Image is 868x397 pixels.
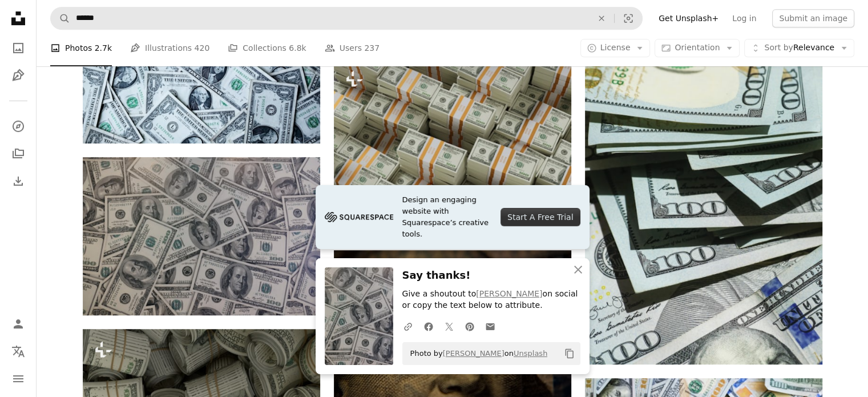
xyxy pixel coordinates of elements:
a: white and black printer paper [585,181,822,191]
img: white and black printer paper [585,8,822,364]
button: Menu [7,367,30,390]
span: Sort by [764,43,793,52]
a: Log in [725,9,763,27]
a: Home — Unsplash [7,7,30,32]
span: Photo by on [405,344,548,363]
a: Illustrations [7,64,30,87]
span: Design an engaging website with Squarespace’s creative tools. [402,194,492,240]
h3: Say thanks! [402,267,580,284]
a: Design an engaging website with Squarespace’s creative tools.Start A Free Trial [316,185,590,249]
button: Clear [589,7,614,29]
a: Share on Pinterest [459,315,480,338]
a: Download History [7,170,30,193]
img: 100 U.S. dollar banknote lot [83,157,320,315]
a: 1 U.S.A dollar banknotes [83,59,320,69]
p: Give a shoutout to on social or copy the text below to attribute. [402,288,580,311]
a: Users 237 [325,30,380,66]
img: file-1705255347840-230a6ab5bca9image [325,208,393,226]
button: Language [7,340,30,363]
a: 100 U.S. dollar banknote lot [83,231,320,241]
a: Collections [7,142,30,165]
span: Orientation [675,43,720,52]
form: Find visuals sitewide [50,7,643,30]
a: Share over email [480,315,500,338]
button: Copy to clipboard [560,344,579,363]
button: License [580,39,651,57]
a: Log in / Sign up [7,312,30,335]
button: Orientation [655,39,740,57]
a: Collections 6.8k [228,30,306,66]
a: Illustrations 420 [130,30,209,66]
img: a lot of money stacked on top of each other [334,58,571,236]
a: a lot of money stacked on top of each other [334,142,571,152]
a: Get Unsplash+ [652,9,725,27]
span: 6.8k [289,42,306,54]
a: Share on Twitter [439,315,459,338]
button: Visual search [615,7,642,29]
div: Start A Free Trial [500,208,580,226]
span: Relevance [764,42,834,54]
a: Photos [7,37,30,59]
a: [PERSON_NAME] [443,349,504,358]
button: Search Unsplash [51,7,70,29]
span: License [600,43,631,52]
span: 237 [364,42,380,54]
a: Share on Facebook [418,315,439,338]
button: Sort byRelevance [744,39,854,57]
span: 420 [195,42,210,54]
a: Explore [7,115,30,138]
a: [PERSON_NAME] [476,289,542,298]
a: Unsplash [514,349,547,358]
button: Submit an image [772,9,854,27]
